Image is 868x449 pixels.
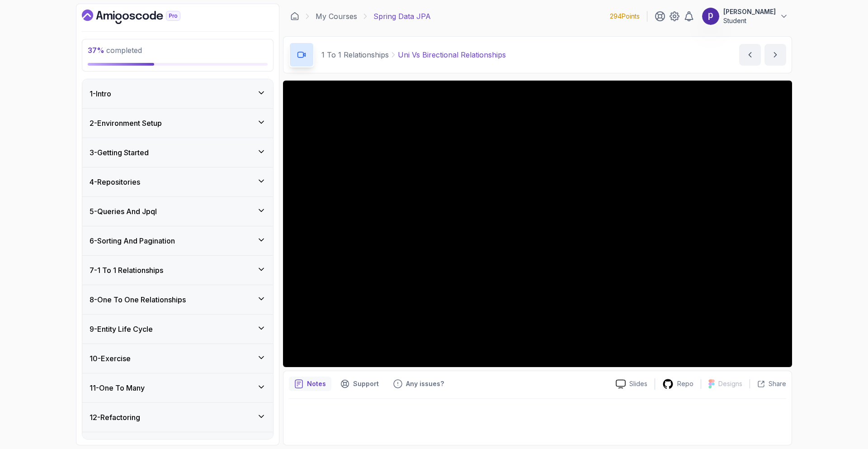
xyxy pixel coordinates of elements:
[609,379,655,389] a: Slides
[718,379,742,388] p: Designs
[739,44,761,66] button: previous content
[82,315,273,344] button: 9-Entity Life Cycle
[373,11,431,22] p: Spring Data JPA
[398,49,506,60] p: Uni Vs Birectional Relationships
[702,8,719,25] img: user profile image
[90,118,162,129] h3: 2 - Environment Setup
[82,10,201,24] a: Dashboard
[769,379,786,388] p: Share
[723,7,776,16] p: [PERSON_NAME]
[290,12,299,21] a: Dashboard
[307,379,326,388] p: Notes
[283,81,792,367] iframe: 11 - Uni Vs Birectional Relationships
[90,206,157,217] h3: 5 - Queries And Jpql
[610,12,640,21] p: 294 Points
[289,377,331,391] button: notes button
[88,46,104,55] span: 37 %
[90,147,149,158] h3: 3 - Getting Started
[88,46,142,55] span: completed
[629,379,647,388] p: Slides
[82,109,273,138] button: 2-Environment Setup
[321,49,389,60] p: 1 To 1 Relationships
[82,197,273,226] button: 5-Queries And Jpql
[316,11,357,22] a: My Courses
[82,79,273,108] button: 1-Intro
[82,256,273,285] button: 7-1 To 1 Relationships
[82,226,273,255] button: 6-Sorting And Pagination
[677,379,693,388] p: Repo
[335,377,384,391] button: Support button
[90,265,163,276] h3: 7 - 1 To 1 Relationships
[723,16,776,25] p: Student
[90,324,153,334] h3: 9 - Entity Life Cycle
[82,285,273,314] button: 8-One To One Relationships
[90,294,186,305] h3: 8 - One To One Relationships
[388,377,449,391] button: Feedback button
[82,373,273,402] button: 11-One To Many
[82,167,273,196] button: 4-Repositories
[82,138,273,167] button: 3-Getting Started
[406,379,444,388] p: Any issues?
[764,44,786,66] button: next content
[90,88,111,99] h3: 1 - Intro
[90,382,145,393] h3: 11 - One To Many
[750,379,786,388] button: Share
[82,403,273,432] button: 12-Refactoring
[353,379,379,388] p: Support
[82,344,273,373] button: 10-Exercise
[90,235,175,246] h3: 6 - Sorting And Pagination
[90,353,131,364] h3: 10 - Exercise
[702,7,788,25] button: user profile image[PERSON_NAME]Student
[90,177,140,187] h3: 4 - Repositories
[655,378,701,390] a: Repo
[90,412,140,423] h3: 12 - Refactoring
